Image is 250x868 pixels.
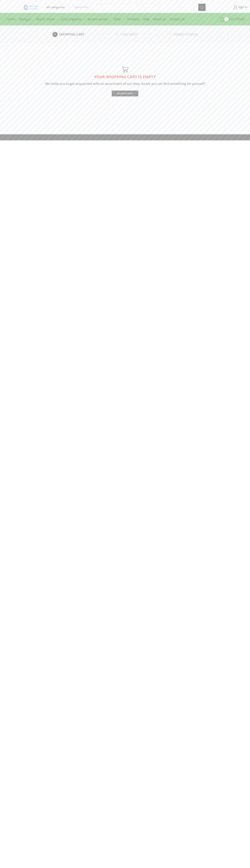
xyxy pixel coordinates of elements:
a: Contact Us [168,15,187,23]
p: We invite you to get acquainted with an assortment of our shop. Surely you can find something for... [23,81,227,87]
a: Blog [142,15,151,23]
span: Cart [228,17,235,22]
a: Return To Shop [112,91,138,96]
a: Filter [112,15,125,23]
button: Search button [198,4,206,11]
a: Drip Irrigation [59,15,86,23]
h1: YOUR SHOPPING CART IS EMPTY [23,74,227,80]
a: Raingun [18,15,35,23]
span: ₹ [236,16,238,22]
a: Brush Cutter [35,15,59,23]
a: Products [125,15,142,23]
a: Sprayer pump [86,15,112,23]
input: Search for... [73,4,198,11]
bdi: 0.00 [236,16,245,22]
a: Checkout [114,32,167,37]
span: 0 [224,17,228,21]
a: Home [5,15,18,23]
a: About Us [151,15,168,23]
a: Sign in [211,4,247,11]
a: 0 Cart ₹0.00 [209,16,245,23]
span: Return To Shop [117,92,133,95]
span: Sign in [237,5,247,10]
